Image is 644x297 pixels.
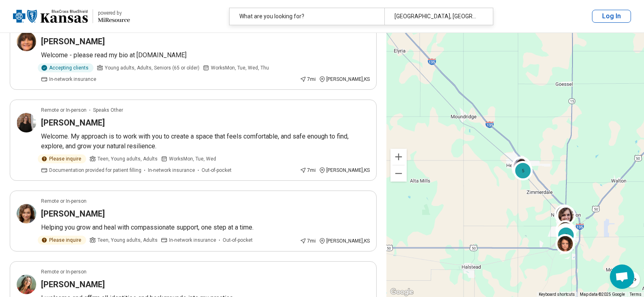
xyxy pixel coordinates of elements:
a: Terms (opens in new tab) [630,292,642,297]
h3: [PERSON_NAME] [41,279,105,290]
span: In-network insurance [49,76,96,83]
div: [PERSON_NAME] , KS [319,167,370,174]
div: 5 [513,160,533,180]
div: 7 mi [300,237,316,245]
button: Log In [592,10,631,23]
div: Please inquire [38,236,86,245]
span: Young adults, Adults, Seniors (65 or older) [105,64,199,72]
div: 2 [556,225,576,245]
span: In-network insurance [169,236,216,244]
div: [PERSON_NAME] , KS [319,237,370,245]
div: [GEOGRAPHIC_DATA], [GEOGRAPHIC_DATA], [GEOGRAPHIC_DATA] [384,8,488,25]
h3: [PERSON_NAME] [41,208,105,219]
span: Map data ©2025 Google [580,292,625,297]
div: Accepting clients [38,63,93,72]
span: Teen, Young adults, Adults [98,236,158,244]
div: powered by [98,9,130,17]
div: 7 mi [300,76,316,83]
a: Blue Cross Blue Shield Kansaspowered by [13,7,130,26]
p: Welcome - please read my bio at [DOMAIN_NAME] [41,50,370,60]
span: Documentation provided for patient filling [49,167,141,174]
div: Open chat [610,264,634,289]
span: Out-of-pocket [223,236,253,244]
span: Works Mon, Tue, Wed [169,155,216,163]
div: [PERSON_NAME] , KS [319,76,370,83]
button: Zoom out [390,165,407,182]
div: 7 mi [300,167,316,174]
img: Blue Cross Blue Shield Kansas [13,7,88,26]
span: In-network insurance [148,167,195,174]
h3: [PERSON_NAME] [41,117,105,128]
p: Remote or In-person [41,268,87,275]
div: What are you looking for? [230,8,385,25]
div: Please inquire [38,154,86,163]
span: Speaks Other [93,106,123,114]
p: Helping you grow and heal with compassionate support, one step at a time. [41,223,370,232]
span: Teen, Young adults, Adults [98,155,158,163]
p: Remote or In-person [41,106,87,114]
button: Zoom in [390,149,407,165]
p: Welcome. My approach is to work with you to create a space that feels comfortable, and safe enoug... [41,132,370,151]
span: Works Mon, Tue, Wed, Thu [211,64,269,72]
span: Out-of-pocket [202,167,232,174]
h3: [PERSON_NAME] [41,36,105,47]
p: Remote or In-person [41,197,87,205]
